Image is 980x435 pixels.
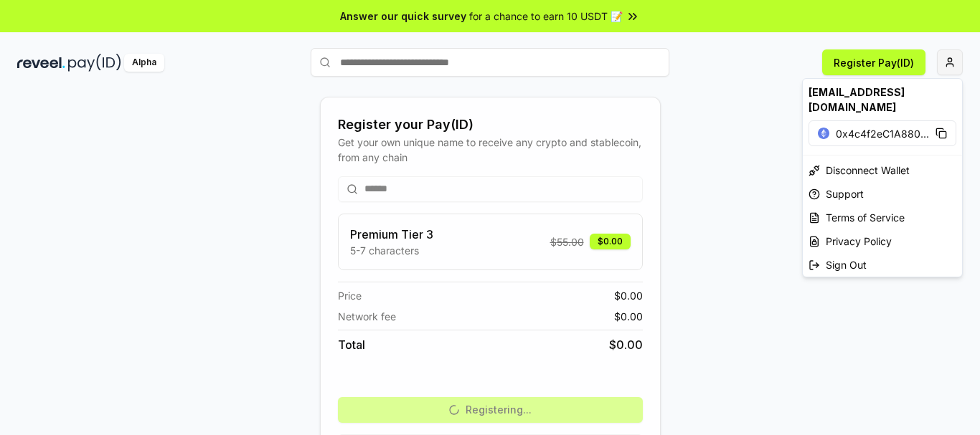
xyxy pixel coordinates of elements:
span: 0x4c4f2eC1A880 ... [836,126,929,141]
a: Privacy Policy [803,229,962,253]
a: Support [803,182,962,206]
div: Disconnect Wallet [803,158,962,182]
div: Sign Out [803,253,962,277]
div: [EMAIL_ADDRESS][DOMAIN_NAME] [803,79,962,120]
a: Terms of Service [803,206,962,229]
